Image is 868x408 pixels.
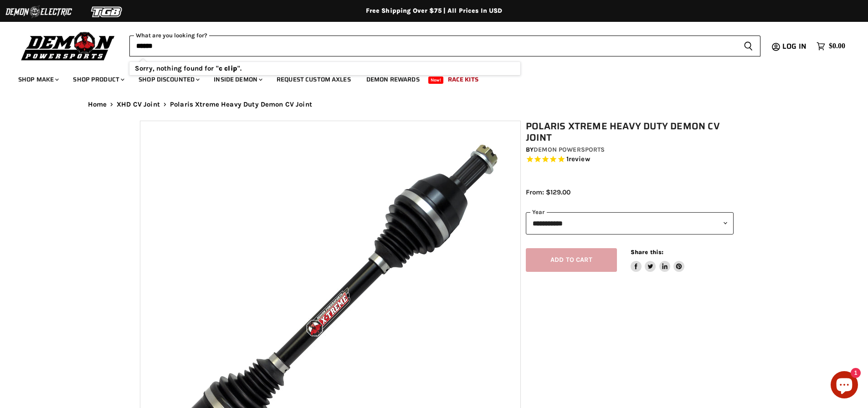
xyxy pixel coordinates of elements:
img: TGB Logo 2 [73,3,141,20]
aside: Share this: [631,248,685,272]
div: Free Shipping Over $75 | All Prices In USD [70,7,799,15]
h1: Polaris Xtreme Heavy Duty Demon CV Joint [526,121,734,143]
span: Log in [782,41,806,52]
a: Inside Demon [207,70,268,89]
a: Shop Make [11,70,64,89]
form: Product [129,36,760,56]
span: $0.00 [829,42,845,51]
a: Demon Rewards [360,70,426,89]
a: XHD CV Joint [117,101,160,108]
a: $0.00 [812,40,850,53]
a: Demon Powersports [534,146,605,153]
img: Demon Powersports [18,30,118,62]
ul: Main menu [11,66,843,89]
nav: Breadcrumbs [70,101,799,108]
inbox-online-store-chat: Shopify online store chat [828,371,861,401]
a: Request Custom Axles [270,70,358,89]
a: Log in [778,42,812,51]
input: When autocomplete results are available use up and down arrows to review and enter to select [129,36,736,56]
a: Race Kits [441,70,485,89]
a: Home [88,101,107,108]
select: year [526,212,734,235]
span: Share this: [631,249,663,255]
span: Sorry, nothing found for " ". [135,64,241,72]
a: Shop Product [66,70,130,89]
a: Shop Discounted [132,70,205,89]
strong: c clip [219,64,237,72]
span: From: $129.00 [526,188,570,196]
div: No Results [129,62,520,75]
span: Rated 5.0 out of 5 stars 1 reviews [526,155,734,164]
span: New! [428,76,444,84]
div: by [526,145,734,155]
span: 1 reviews [566,155,590,163]
img: Demon Electric Logo 2 [5,3,73,20]
button: Search [736,36,760,56]
span: Polaris Xtreme Heavy Duty Demon CV Joint [170,101,312,108]
span: review [569,155,590,163]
